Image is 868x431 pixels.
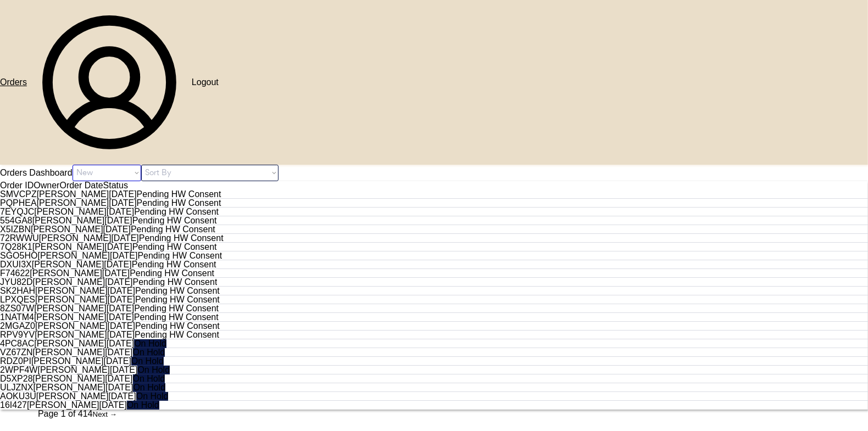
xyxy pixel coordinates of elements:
[33,383,105,392] div: [PERSON_NAME]
[37,190,109,199] div: [PERSON_NAME]
[33,348,105,357] div: [PERSON_NAME]
[99,401,127,410] div: [DATE]
[31,225,103,234] div: [PERSON_NAME]
[35,331,107,339] div: [PERSON_NAME]
[107,339,134,348] div: [DATE]
[135,331,219,339] div: Pending HW Consent
[103,225,131,234] div: [DATE]
[135,322,220,331] div: Pending HW Consent
[34,304,107,313] div: [PERSON_NAME]
[32,216,105,225] div: [PERSON_NAME]
[108,287,135,295] div: [DATE]
[133,348,165,357] div: On Hold
[134,304,219,313] div: Pending HW Consent
[103,181,128,190] div: Status
[110,366,137,374] div: [DATE]
[107,331,135,339] div: [DATE]
[102,269,130,278] div: [DATE]
[135,295,220,304] div: Pending HW Consent
[107,313,134,322] div: [DATE]
[110,251,137,260] div: [DATE]
[37,366,110,374] div: [PERSON_NAME]
[30,269,102,278] div: [PERSON_NAME]
[104,260,131,269] div: [DATE]
[137,366,170,374] div: On Hold
[34,181,59,190] div: Owner
[35,322,108,331] div: [PERSON_NAME]
[31,357,104,366] div: [PERSON_NAME]
[132,260,216,269] div: Pending HW Consent
[59,181,103,190] div: Order Date
[134,339,166,348] div: On Hold
[135,287,220,295] div: Pending HW Consent
[131,225,215,234] div: Pending HW Consent
[127,401,159,410] div: On Hold
[104,216,132,225] div: [DATE]
[37,199,109,208] div: [PERSON_NAME]
[37,251,110,260] div: [PERSON_NAME]
[105,383,133,392] div: [DATE]
[136,392,169,401] div: On Hold
[137,190,221,199] div: Pending HW Consent
[131,357,164,366] div: On Hold
[32,260,104,269] div: [PERSON_NAME]
[134,313,219,322] div: Pending HW Consent
[133,278,218,287] div: Pending HW Consent
[33,374,105,383] div: [PERSON_NAME]
[109,190,136,199] div: [DATE]
[132,216,217,225] div: Pending HW Consent
[107,304,134,313] div: [DATE]
[34,339,107,348] div: [PERSON_NAME]
[108,392,136,401] div: [DATE]
[33,278,105,287] div: [PERSON_NAME]
[108,295,135,304] div: [DATE]
[137,199,221,208] div: Pending HW Consent
[35,295,108,304] div: [PERSON_NAME]
[35,287,108,295] div: [PERSON_NAME]
[105,278,132,287] div: [DATE]
[139,234,224,243] div: Pending HW Consent
[38,410,93,418] div: Page 1 of 414
[39,234,112,243] div: [PERSON_NAME]
[34,208,107,216] div: [PERSON_NAME]
[36,392,109,401] div: [PERSON_NAME]
[111,234,138,243] div: [DATE]
[133,383,165,392] div: On Hold
[93,410,117,418] button: Next →
[134,208,219,216] div: Pending HW Consent
[192,78,219,87] div: Logout
[32,243,105,251] div: [PERSON_NAME]
[34,313,107,322] div: [PERSON_NAME]
[109,199,136,208] div: [DATE]
[27,401,99,410] div: [PERSON_NAME]
[105,348,132,357] div: [DATE]
[137,251,222,260] div: Pending HW Consent
[105,374,132,383] div: [DATE]
[104,243,132,251] div: [DATE]
[108,322,135,331] div: [DATE]
[133,374,165,383] div: On Hold
[104,357,131,366] div: [DATE]
[130,269,214,278] div: Pending HW Consent
[107,208,134,216] div: [DATE]
[132,243,217,251] div: Pending HW Consent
